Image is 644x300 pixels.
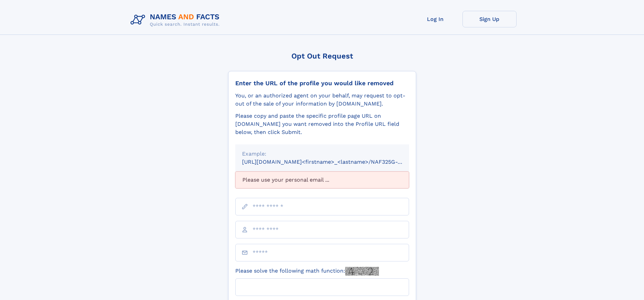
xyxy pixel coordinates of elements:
div: Please use your personal email ... [235,171,409,188]
img: Logo Names and Facts [128,11,225,29]
div: Example: [242,150,402,158]
small: [URL][DOMAIN_NAME]<firstname>_<lastname>/NAF325G-xxxxxxxx [242,159,422,165]
label: Please solve the following math function: [235,267,379,276]
div: Please copy and paste the specific profile page URL on [DOMAIN_NAME] you want removed into the Pr... [235,112,409,136]
a: Log In [408,11,462,27]
div: You, or an authorized agent on your behalf, may request to opt-out of the sale of your informatio... [235,92,409,108]
a: Sign Up [462,11,517,27]
div: Opt Out Request [228,52,416,60]
div: Enter the URL of the profile you would like removed [235,79,409,87]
